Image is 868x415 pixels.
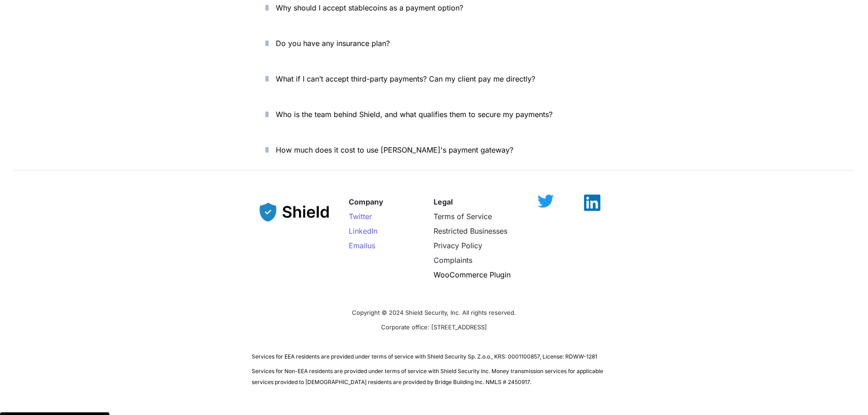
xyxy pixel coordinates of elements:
a: LinkedIn [349,226,377,236]
span: Services for EEA residents are provided under terms of service with Shield Security Sp. Z.o.o., K... [252,353,597,360]
span: Email [349,241,367,250]
a: Privacy Policy [434,241,482,250]
span: What if I can’t accept third-party payments? Can my client pay me directly? [276,74,535,83]
button: What if I can’t accept third-party payments? Can my client pay me directly? [252,65,616,93]
span: How much does it cost to use [PERSON_NAME]'s payment gateway? [276,145,513,154]
button: Do you have any insurance plan? [252,29,616,57]
span: Corporate office: [STREET_ADDRESS] [381,323,487,331]
span: Copyright © 2024 Shield Security, Inc. All rights reserved. [352,309,516,316]
a: WooCommerce Plugin [434,270,511,279]
a: Twitter [349,212,372,221]
a: Restricted Businesses [434,226,507,236]
span: Services for Non-EEA residents are provided under terms of service with Shield Security Inc. Mone... [252,368,604,385]
button: How much does it cost to use [PERSON_NAME]'s payment gateway? [252,136,616,164]
a: Terms of Service [434,212,492,221]
a: Emailus [349,241,375,250]
span: Why should I accept stablecoins as a payment option? [276,3,463,12]
a: Complaints [434,256,472,265]
strong: Legal [434,197,453,206]
span: Do you have any insurance plan? [276,39,390,48]
span: us [367,241,375,250]
span: Who is the team behind Shield, and what qualifies them to secure my payments? [276,110,553,119]
strong: Company [349,197,383,206]
button: Who is the team behind Shield, and what qualifies them to secure my payments? [252,100,616,128]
